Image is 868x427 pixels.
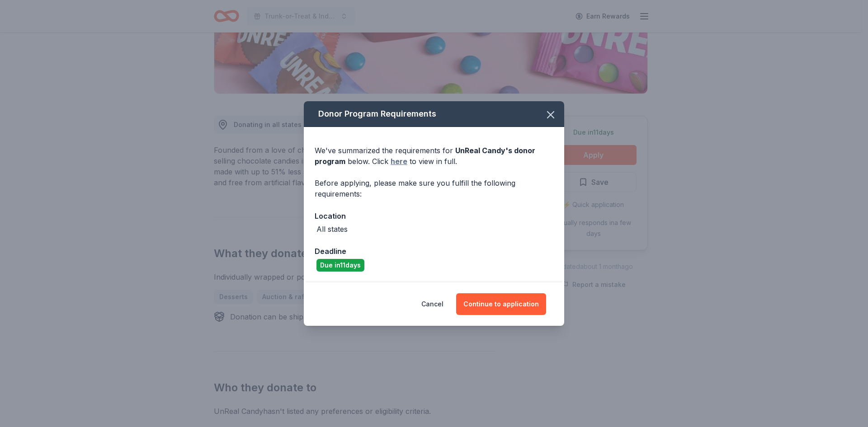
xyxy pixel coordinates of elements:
a: here [391,156,407,167]
div: Due in 11 days [316,259,364,272]
div: Before applying, please make sure you fulfill the following requirements: [315,178,553,199]
div: All states [316,224,348,235]
div: Location [315,210,553,222]
div: Deadline [315,245,553,257]
button: Continue to application [456,293,546,315]
div: Donor Program Requirements [304,101,564,127]
div: We've summarized the requirements for below. Click to view in full. [315,145,553,167]
button: Cancel [421,293,443,315]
